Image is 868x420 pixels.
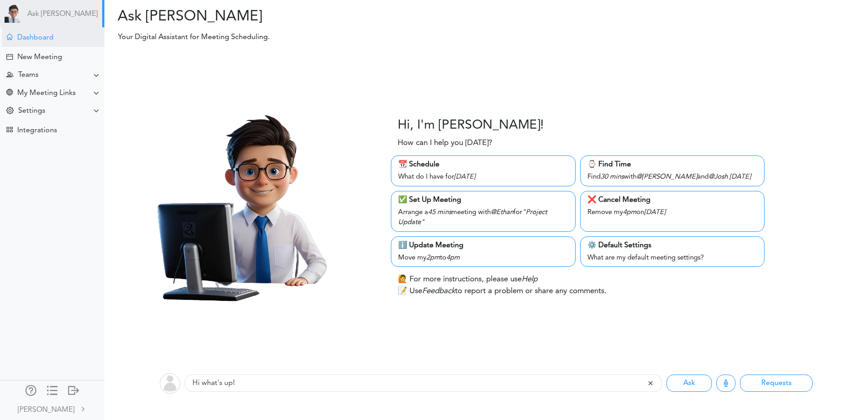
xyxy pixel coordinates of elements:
div: New Meeting [17,53,62,62]
i: [DATE] [454,174,475,180]
div: Creating Meeting [6,54,13,60]
div: Dashboard [17,34,54,42]
button: Ask [666,375,712,392]
i: 2pm [426,255,440,261]
h2: Ask [PERSON_NAME] [111,8,479,25]
i: 4pm [623,209,636,216]
div: What do I have for [398,170,568,183]
div: ✅ Set Up Meeting [398,195,568,205]
p: 🙋 For more instructions, please use [398,274,538,285]
a: Ask [PERSON_NAME] [27,10,98,19]
a: Change side menu [47,385,58,398]
img: Powered by TEAMCAL AI [5,5,23,23]
div: Integrations [17,126,57,135]
div: TEAMCAL AI Workflow Apps [6,126,13,133]
i: Feedback [422,287,455,295]
div: ⌚️ Find Time [587,159,757,170]
p: Your Digital Assistant for Meeting Scheduling. [112,32,646,43]
img: Ray.png [153,109,350,306]
i: [DATE] [644,209,666,216]
div: Arrange a meeting with for [398,205,568,228]
i: @Josh [709,174,728,180]
i: @Ethan [491,209,513,216]
i: 30 mins [601,174,624,180]
h3: Hi, I'm [PERSON_NAME]! [398,118,544,134]
div: Home [6,34,13,40]
div: Remove my on [587,205,757,218]
i: 4pm [446,255,460,261]
a: [PERSON_NAME] [1,399,104,419]
div: [PERSON_NAME] [18,405,74,415]
div: Manage Members and Externals [25,385,36,394]
div: My Meeting Links [17,89,76,98]
div: What are my default meeting settings? [587,251,757,264]
p: 📝 Use to report a problem or share any comments. [398,285,607,297]
div: ❌ Cancel Meeting [587,195,757,205]
div: ⚙️ Default Settings [587,240,757,251]
div: Log out [68,385,79,394]
p: How can I help you [DATE]? [398,137,492,149]
div: Teams [18,71,39,80]
div: ℹ️ Update Meeting [398,240,568,251]
i: Help [522,275,538,283]
div: Move my to [398,251,568,264]
div: Settings [18,107,45,115]
div: 📆 Schedule [398,159,568,170]
i: [DATE] [730,174,751,180]
div: Find with and [587,170,757,183]
i: 45 mins [428,209,451,216]
div: Show only icons [47,385,58,394]
i: @[PERSON_NAME] [636,174,697,180]
div: Change Settings [6,107,14,115]
button: Requests [740,375,813,392]
div: Share Meeting Link [6,89,13,98]
img: user-off.png [160,373,180,394]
